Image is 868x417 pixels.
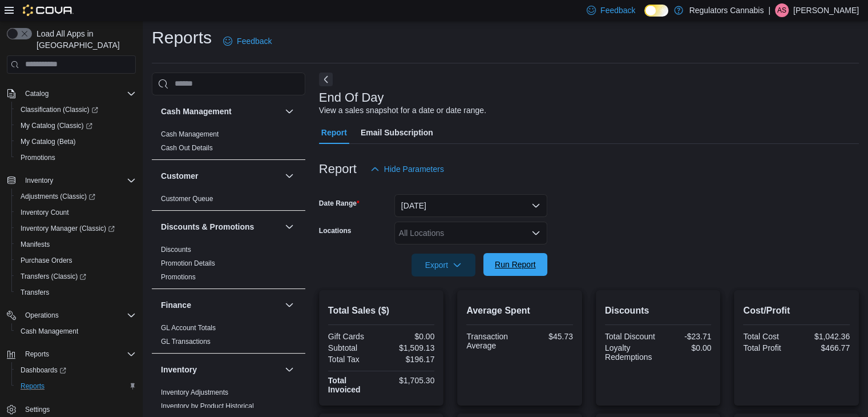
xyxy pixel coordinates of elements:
[793,3,859,17] p: [PERSON_NAME]
[16,190,136,203] span: Adjustments (Classic)
[282,363,296,376] button: Inventory
[2,346,140,362] button: Reports
[483,253,547,276] button: Run Report
[161,106,232,117] h3: Cash Management
[161,402,254,410] a: Inventory by Product Historical
[16,324,83,338] a: Cash Management
[21,403,54,416] a: Settings
[21,240,50,249] span: Manifests
[161,170,280,182] button: Customer
[21,174,58,187] button: Inventory
[644,5,668,17] input: Dark Mode
[21,256,72,265] span: Purchase Orders
[384,163,444,175] span: Hide Parameters
[21,382,45,391] span: Reports
[152,26,212,49] h1: Reports
[161,195,213,203] a: Customer Queue
[394,194,547,217] button: [DATE]
[161,299,280,311] button: Finance
[21,105,98,114] span: Classification (Classic)
[383,355,434,364] div: $196.17
[11,102,140,118] a: Classification (Classic)
[161,402,254,411] span: Inventory by Product Historical
[11,323,140,339] button: Cash Management
[282,169,296,183] button: Customer
[605,332,656,341] div: Total Discount
[16,238,54,251] a: Manifests
[25,89,49,98] span: Catalog
[16,151,136,165] span: Promotions
[321,121,347,144] span: Report
[361,121,433,144] span: Email Subscription
[16,103,136,117] span: Classification (Classic)
[495,259,536,270] span: Run Report
[383,343,434,352] div: $1,509.13
[328,332,379,341] div: Gift Cards
[16,286,54,299] a: Transfers
[11,150,140,166] button: Promotions
[16,286,136,299] span: Transfers
[328,304,435,318] h2: Total Sales ($)
[152,127,305,159] div: Cash Management
[161,130,219,139] span: Cash Management
[799,332,850,341] div: $1,042.36
[16,254,77,267] a: Purchase Orders
[161,144,213,152] a: Cash Out Details
[16,103,103,117] a: Classification (Classic)
[16,119,136,133] span: My Catalog (Classic)
[152,321,305,353] div: Finance
[161,143,213,153] span: Cash Out Details
[383,376,434,385] div: $1,705.30
[161,364,197,375] h3: Inventory
[11,268,140,284] a: Transfers (Classic)
[21,87,53,101] button: Catalog
[161,259,215,267] a: Promotion Details
[531,228,540,238] button: Open list of options
[319,162,357,176] h3: Report
[11,220,140,236] a: Inventory Manager (Classic)
[16,270,91,283] a: Transfers (Classic)
[11,378,140,394] button: Reports
[16,135,80,149] a: My Catalog (Beta)
[319,226,352,235] label: Locations
[237,35,272,47] span: Feedback
[161,388,228,396] a: Inventory Adjustments
[21,308,63,322] button: Operations
[768,3,770,17] p: |
[16,379,136,393] span: Reports
[16,206,74,219] a: Inventory Count
[2,307,140,323] button: Operations
[16,135,136,149] span: My Catalog (Beta)
[152,243,305,288] div: Discounts & Promotions
[328,355,379,364] div: Total Tax
[161,299,191,311] h3: Finance
[466,332,517,350] div: Transaction Average
[2,173,140,189] button: Inventory
[11,252,140,268] button: Purchase Orders
[799,343,850,352] div: $466.77
[21,137,76,146] span: My Catalog (Beta)
[161,273,196,281] a: Promotions
[16,254,136,267] span: Purchase Orders
[16,379,49,393] a: Reports
[383,332,434,341] div: $0.00
[775,3,789,17] div: Ashley Smith
[161,338,211,346] a: GL Transactions
[319,105,486,117] div: View a sales snapshot for a date or date range.
[282,220,296,234] button: Discounts & Promotions
[319,199,360,208] label: Date Range
[161,130,219,138] a: Cash Management
[328,376,361,394] strong: Total Invoiced
[161,388,228,397] span: Inventory Adjustments
[605,304,712,318] h2: Discounts
[660,343,711,352] div: $0.00
[319,73,333,86] button: Next
[152,192,305,210] div: Customer
[466,304,573,318] h2: Average Spent
[21,121,92,130] span: My Catalog (Classic)
[161,194,213,203] span: Customer Queue
[11,236,140,252] button: Manifests
[21,87,136,101] span: Catalog
[161,337,211,346] span: GL Transactions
